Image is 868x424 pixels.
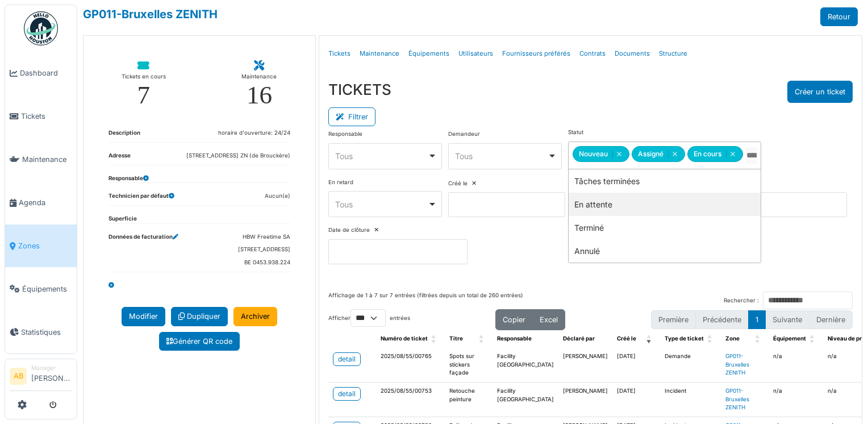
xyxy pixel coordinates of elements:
[108,215,137,223] dt: Superficie
[241,71,277,82] div: Maintenance
[112,52,175,117] a: Tickets en cours 7
[448,130,480,139] label: Demandeur
[660,348,721,383] td: Demande
[651,310,853,329] nav: pagination
[445,348,493,383] td: Spots sur stickers façade
[569,216,761,239] div: Terminé
[575,40,610,67] a: Contrats
[820,7,858,26] a: Retour
[22,154,72,165] span: Maintenance
[654,40,692,67] a: Structure
[724,297,759,305] label: Rechercher :
[324,40,355,67] a: Tickets
[612,348,660,383] td: [DATE]
[122,71,166,82] div: Tickets en cours
[171,307,228,326] a: Dupliquer
[497,335,532,342] span: Responsable
[773,335,806,342] span: Équipement
[232,52,286,117] a: Maintenance 16
[24,11,58,45] img: Badge_color-CXgf-gQk.svg
[787,81,853,103] button: Créer un ticket
[335,198,428,210] div: Tous
[5,225,77,268] a: Zones
[725,335,740,342] span: Zone
[617,335,636,342] span: Créé le
[569,169,761,193] div: Tâches terminées
[769,383,823,417] td: n/a
[328,107,375,126] button: Filtrer
[573,146,629,162] div: Nouveau
[328,178,353,187] label: En retard
[381,335,428,342] span: Numéro de ticket
[108,192,174,205] dt: Technicien par défaut
[660,383,721,417] td: Incident
[247,82,272,108] div: 16
[558,348,612,383] td: [PERSON_NAME]
[448,180,468,188] label: Créé le
[122,307,165,326] a: Modifier
[809,330,816,348] span: Équipement: Activate to sort
[431,330,438,348] span: Numéro de ticket: Activate to sort
[479,330,486,348] span: Titre: Activate to sort
[265,192,290,201] dd: Aucun(e)
[218,129,290,138] dd: horaire d'ouverture: 24/24
[449,335,463,342] span: Titre
[665,335,704,342] span: Type de ticket
[769,348,823,383] td: n/a
[108,129,140,142] dt: Description
[612,150,625,158] button: Remove item: 'new'
[495,309,533,330] button: Copier
[745,147,757,164] input: Tous
[333,387,361,401] a: detail
[725,353,749,376] a: GP011-Bruxelles ZENITH
[668,150,681,158] button: Remove item: 'assigned'
[328,226,370,235] label: Date de clôture
[18,240,72,251] span: Zones
[328,309,410,327] label: Afficher entrées
[707,330,714,348] span: Type de ticket: Activate to sort
[563,335,595,342] span: Déclaré par
[540,315,558,324] span: Excel
[238,233,290,242] dd: HBW Freetime SA
[21,111,72,122] span: Tickets
[333,352,361,366] a: detail
[755,330,762,348] span: Zone: Activate to sort
[687,146,743,162] div: En cours
[569,193,761,216] div: En attente
[376,348,445,383] td: 2025/08/55/00765
[5,52,77,95] a: Dashboard
[20,68,72,78] span: Dashboard
[83,7,218,21] a: GP011-Bruxelles ZENITH
[5,267,77,310] a: Équipements
[726,150,739,158] button: Remove item: 'ongoing'
[493,348,558,383] td: Facility [GEOGRAPHIC_DATA]
[238,246,290,254] dd: [STREET_ADDRESS]
[350,309,386,327] select: Afficherentrées
[335,150,428,162] div: Tous
[558,383,612,417] td: [PERSON_NAME]
[328,292,523,309] div: Affichage de 1 à 7 sur 7 entrées (filtrées depuis un total de 260 entrées)
[612,383,660,417] td: [DATE]
[610,40,654,67] a: Documents
[22,284,72,294] span: Équipements
[355,40,404,67] a: Maintenance
[233,307,277,326] a: Archiver
[748,310,766,329] button: 1
[569,239,761,263] div: Annulé
[5,138,77,181] a: Maintenance
[328,130,362,139] label: Responsable
[31,364,72,372] div: Manager
[238,259,290,267] dd: BE 0453.938.224
[10,368,27,385] li: AB
[328,81,391,98] h3: TICKETS
[404,40,454,67] a: Équipements
[108,233,178,272] dt: Données de facturation
[108,174,149,183] dt: Responsable
[532,309,565,330] button: Excel
[455,150,548,162] div: Tous
[445,383,493,417] td: Retouche peinture
[5,310,77,354] a: Statistiques
[137,82,150,108] div: 7
[725,388,749,410] a: GP011-Bruxelles ZENITH
[498,40,575,67] a: Fournisseurs préférés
